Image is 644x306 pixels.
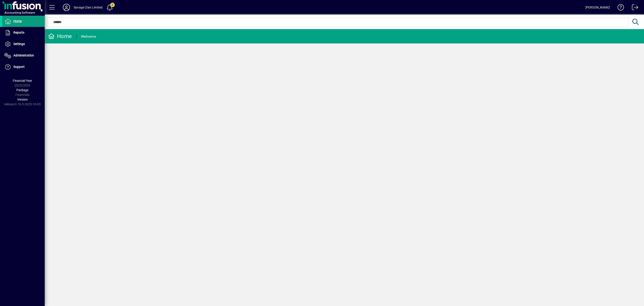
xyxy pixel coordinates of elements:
[16,88,28,92] span: Package
[13,79,32,82] span: Financial Year
[13,19,22,23] span: Home
[2,61,45,73] a: Support
[585,4,610,11] div: [PERSON_NAME]
[13,65,25,69] span: Support
[614,1,624,15] a: Knowledge Base
[13,54,34,57] span: Administration
[81,33,96,40] div: Welcome
[2,27,45,38] a: Reports
[2,50,45,61] a: Administration
[74,4,102,11] div: Savage Clan Limited
[17,98,28,101] span: Version
[2,39,45,50] a: Settings
[48,33,72,40] div: Home
[13,31,24,34] span: Reports
[629,1,638,15] a: Logout
[59,3,74,11] button: Profile
[13,42,25,46] span: Settings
